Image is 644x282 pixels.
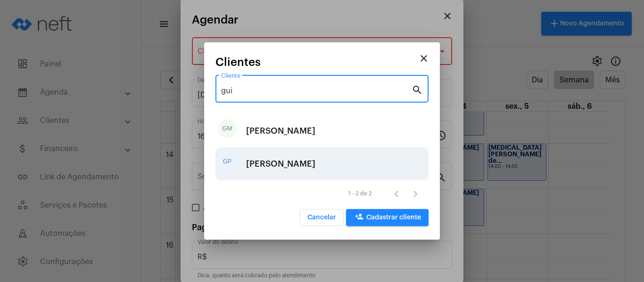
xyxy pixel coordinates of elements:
[346,209,429,226] button: Cadastrar cliente
[348,191,372,197] div: 1 - 2 de 2
[246,117,315,145] div: [PERSON_NAME]
[215,56,261,68] span: Clientes
[354,212,365,224] mat-icon: person_add
[300,209,344,226] button: Cancelar
[218,152,237,171] div: GP
[354,214,421,221] span: Cadastrar cliente
[218,119,237,138] div: GM
[418,53,429,64] mat-icon: close
[246,150,315,178] div: [PERSON_NAME]
[387,184,406,203] button: Página anterior
[412,84,423,95] mat-icon: search
[221,87,412,95] input: Pesquisar cliente
[406,184,425,203] button: Próxima página
[307,214,336,221] span: Cancelar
